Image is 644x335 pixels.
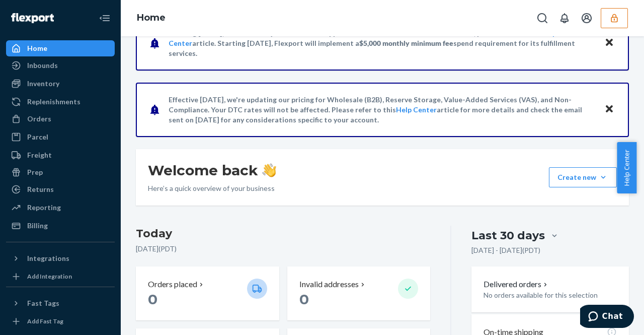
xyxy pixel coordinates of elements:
[129,4,174,33] ol: breadcrumbs
[299,279,359,290] p: Invalid addresses
[148,279,197,290] p: Orders placed
[6,111,115,127] a: Orders
[6,271,115,283] a: Add Integration
[169,95,595,125] p: Effective [DATE], we're updating our pricing for Wholesale (B2B), Reserve Storage, Value-Added Se...
[136,266,279,320] button: Orders placed 0
[27,114,51,124] div: Orders
[554,8,575,28] button: Open notifications
[137,12,166,23] a: Home
[27,60,58,71] div: Inbounds
[27,43,47,53] div: Home
[471,228,545,243] div: Last 30 days
[6,40,115,56] a: Home
[6,250,115,266] button: Integrations
[287,266,431,320] button: Invalid addresses 0
[27,79,59,89] div: Inventory
[136,244,430,254] p: [DATE] ( PDT )
[6,315,115,327] a: Add Fast Tag
[6,76,115,92] a: Inventory
[6,218,115,234] a: Billing
[136,226,430,242] h3: Today
[27,132,48,142] div: Parcel
[484,279,549,290] button: Delivered orders
[580,305,634,330] iframe: Opens a widget where you can chat to one of our agents
[532,8,552,28] button: Open Search Box
[577,8,597,28] button: Open account menu
[11,13,54,23] img: Flexport logo
[27,184,54,194] div: Returns
[27,253,69,263] div: Integrations
[396,105,437,114] a: Help Center
[27,97,80,107] div: Replenishments
[148,291,157,308] span: 0
[6,94,115,110] a: Replenishments
[471,245,540,255] p: [DATE] - [DATE] ( PDT )
[148,183,276,193] p: Here’s a quick overview of your business
[27,167,43,177] div: Prep
[603,102,616,117] button: Close
[603,36,616,50] button: Close
[6,129,115,145] a: Parcel
[6,181,115,197] a: Returns
[27,317,63,325] div: Add Fast Tag
[27,221,48,231] div: Billing
[617,142,636,193] button: Help Center
[6,199,115,216] a: Reporting
[6,164,115,180] a: Prep
[27,203,61,213] div: Reporting
[359,39,453,47] span: $5,000 monthly minimum fee
[6,57,115,74] a: Inbounds
[148,161,276,179] h1: Welcome back
[27,298,59,308] div: Fast Tags
[95,8,115,28] button: Close Navigation
[549,167,617,187] button: Create new
[299,291,309,308] span: 0
[262,163,276,177] img: hand-wave emoji
[169,28,595,58] p: Starting [DATE], a is applicable to all merchants. For more details, please refer to this article...
[27,150,52,160] div: Freight
[6,295,115,311] button: Fast Tags
[6,147,115,163] a: Freight
[27,272,72,281] div: Add Integration
[484,290,617,300] p: No orders available for this selection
